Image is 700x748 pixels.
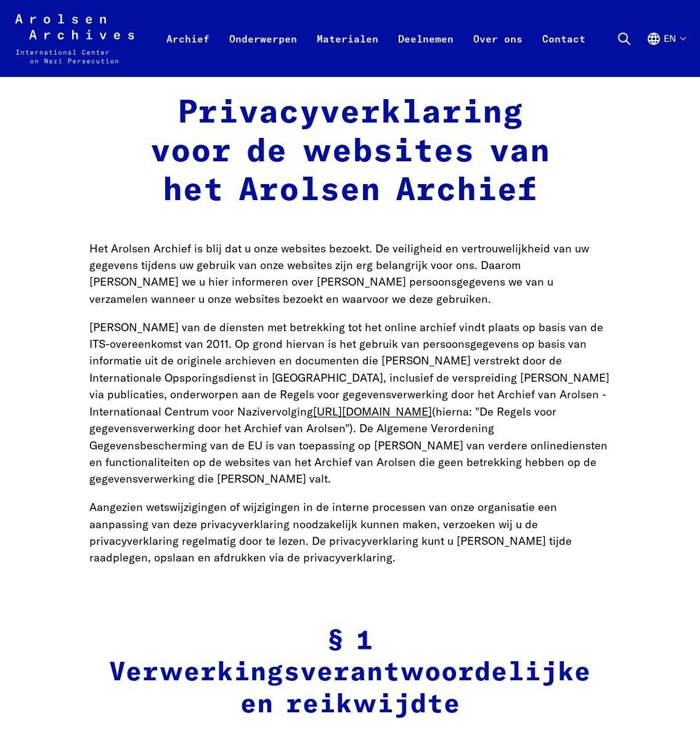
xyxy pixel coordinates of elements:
font: Onderwerpen [229,33,297,45]
font: Materialen [317,33,378,45]
font: Privacyverklaring voor de websites van het Arolsen Archief [150,97,550,207]
a: Onderwerpen [219,28,307,77]
font: Archief [166,33,210,45]
a: [URL][DOMAIN_NAME] [313,404,432,419]
font: (hierna: "De Regels voor gegevensverwerking door het Archief van Arolsen"). De Algemene Verordeni... [89,404,608,486]
nav: Primair [157,14,595,63]
button: Engels, taalkeuze [646,31,685,74]
font: [PERSON_NAME] van de diensten met betrekking tot het online archief vindt plaats op basis van de ... [89,320,609,419]
font: Contact [542,33,585,45]
font: Over ons [473,33,523,45]
a: Deelnemen [388,28,463,77]
font: Aangezien wetswijzigingen of wijzigingen in de interne processen van onze organisatie een aanpass... [89,500,572,565]
font: § 1 Verwerkingsverantwoordelijke en reikwijdte [109,628,591,718]
font: Het Arolsen Archief is blij dat u onze websites bezoekt. De veiligheid en vertrouwelijkheid van u... [89,241,589,306]
a: Archief [157,28,219,77]
a: Contact [532,28,595,77]
a: Over ons [463,28,532,77]
font: en [664,33,676,44]
a: Materialen [307,28,388,77]
font: Deelnemen [398,33,454,45]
